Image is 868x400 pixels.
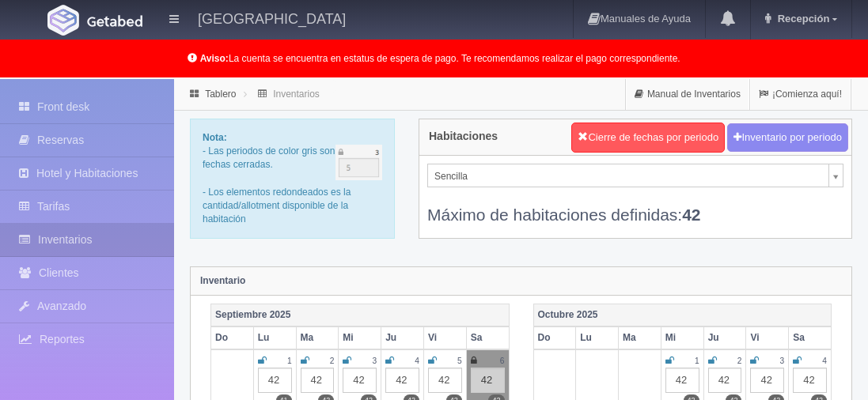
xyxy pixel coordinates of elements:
span: Sencilla [434,164,822,188]
a: Tablero [205,89,236,100]
div: 42 [708,368,742,393]
th: Ma [296,326,339,349]
th: Ju [703,326,746,349]
th: Septiembre 2025 [211,304,510,326]
a: Manual de Inventarios [626,79,749,110]
button: Cierre de fechas por periodo [571,123,725,153]
div: 42 [343,368,377,393]
th: Lu [253,326,296,349]
small: 4 [415,357,419,365]
a: Sencilla [427,164,843,187]
a: Inventarios [273,89,320,100]
div: 42 [258,368,292,393]
th: Do [533,326,576,349]
div: Máximo de habitaciones definidas: [427,187,843,226]
th: Mi [661,326,703,349]
small: 1 [287,357,292,365]
th: Mi [339,326,381,349]
div: 42 [750,368,784,393]
span: Recepción [774,13,830,25]
div: 42 [385,368,419,393]
img: cutoff.png [335,145,382,180]
small: 3 [372,357,377,365]
h4: Habitaciones [429,130,498,142]
div: 42 [665,368,699,393]
b: 42 [682,206,700,224]
div: - Las periodos de color gris son fechas cerradas. - Los elementos redondeados es la cantidad/allo... [190,119,395,239]
th: Vi [746,326,789,349]
img: Getabed [87,15,142,27]
small: 5 [457,357,462,365]
small: 3 [780,357,785,365]
h4: [GEOGRAPHIC_DATA] [198,8,346,28]
small: 4 [822,357,827,365]
b: Aviso: [200,53,229,64]
a: ¡Comienza aquí! [750,79,851,110]
th: Ma [619,326,661,349]
th: Vi [423,326,466,349]
small: 2 [330,357,335,365]
small: 1 [695,357,699,365]
div: 42 [471,368,505,393]
img: Getabed [47,5,79,36]
th: Lu [576,326,619,349]
strong: Inventario [200,275,245,286]
th: Do [211,326,254,349]
th: Sa [466,326,509,349]
div: 42 [428,368,462,393]
th: Octubre 2025 [533,304,832,326]
th: Ju [381,326,424,349]
button: Inventario por periodo [727,123,847,153]
div: 42 [301,368,335,393]
th: Sa [789,326,832,349]
small: 2 [737,357,742,365]
b: Nota: [203,132,227,143]
div: 42 [793,368,827,393]
small: 6 [500,357,505,365]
